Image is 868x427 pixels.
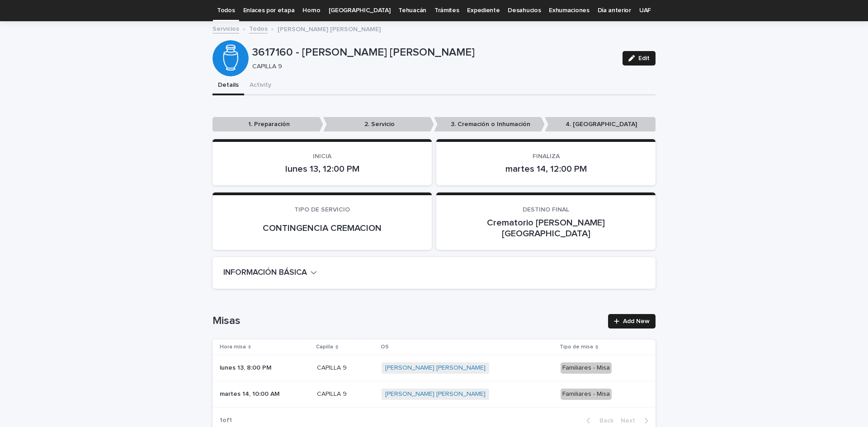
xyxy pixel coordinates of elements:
p: lunes 13, 8:00 PM [220,362,274,372]
h2: INFORMACIÓN BÁSICA [223,268,307,278]
div: Familiares - Misa [561,362,612,374]
button: INFORMACIÓN BÁSICA [223,268,317,278]
p: OS [381,342,389,352]
a: Servicios [212,23,239,33]
p: Hora misa [220,342,246,352]
p: CAPILLA 9 [317,389,349,398]
div: Familiares - Misa [561,389,612,400]
p: 3. Cremación o Inhumación [434,117,545,132]
a: [PERSON_NAME] [PERSON_NAME] [385,390,486,398]
button: Edit [623,51,656,66]
a: Add New [608,314,656,328]
a: [PERSON_NAME] [PERSON_NAME] [385,364,486,372]
h1: Misas [212,314,603,328]
span: INICIA [313,153,331,160]
button: Back [579,417,617,425]
p: 4. [GEOGRAPHIC_DATA] [545,117,656,132]
span: Add New [623,318,650,324]
p: [PERSON_NAME] [PERSON_NAME] [278,23,381,33]
span: FINALIZA [533,153,560,160]
span: DESTINO FINAL [523,206,569,213]
tr: lunes 13, 8:00 PMlunes 13, 8:00 PM CAPILLA 9CAPILLA 9 [PERSON_NAME] [PERSON_NAME] Familiares - Misa [212,355,656,381]
button: Next [617,417,656,425]
button: Activity [244,76,277,95]
p: CONTINGENCIA CREMACION [223,223,421,234]
p: CAPILLA 9 [317,362,349,372]
p: 3617160 - [PERSON_NAME] [PERSON_NAME] [252,46,615,59]
p: 2. Servicio [323,117,434,132]
p: martes 14, 12:00 PM [447,164,645,174]
p: martes 14, 10:00 AM [220,389,282,398]
span: Edit [638,55,650,61]
p: Crematorio [PERSON_NAME][GEOGRAPHIC_DATA] [447,217,645,239]
a: Todos [249,23,268,33]
p: Capilla [316,342,333,352]
span: Next [621,418,641,424]
p: CAPILLA 9 [252,63,612,70]
span: Back [594,418,613,424]
p: lunes 13, 12:00 PM [223,164,421,174]
tr: martes 14, 10:00 AMmartes 14, 10:00 AM CAPILLA 9CAPILLA 9 [PERSON_NAME] [PERSON_NAME] Familiares ... [212,381,656,407]
span: TIPO DE SERVICIO [294,206,350,213]
button: Details [212,76,244,95]
p: Tipo de misa [560,342,593,352]
p: 1. Preparación [212,117,323,132]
